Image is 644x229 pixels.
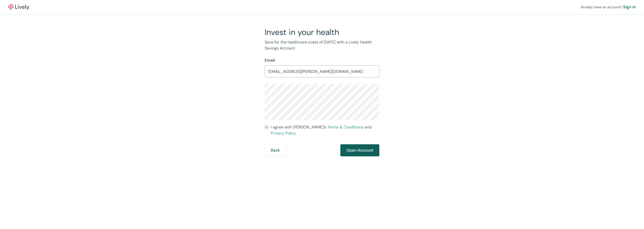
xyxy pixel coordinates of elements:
[8,4,29,10] img: Lively
[265,57,275,63] label: Email
[271,130,296,136] a: Privacy Policy
[265,39,379,51] p: Save for the healthcare costs of [DATE] with a Lively Health Savings Account
[265,144,286,156] button: Back
[8,4,29,10] a: LivelyLively
[327,124,364,130] a: Terms & Conditions
[265,27,379,37] h2: Invest in your health
[271,124,379,136] span: I agree with [PERSON_NAME]’s and
[340,144,379,156] button: Open Account
[623,4,636,10] a: Sign in
[581,4,636,10] div: Already have an account?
